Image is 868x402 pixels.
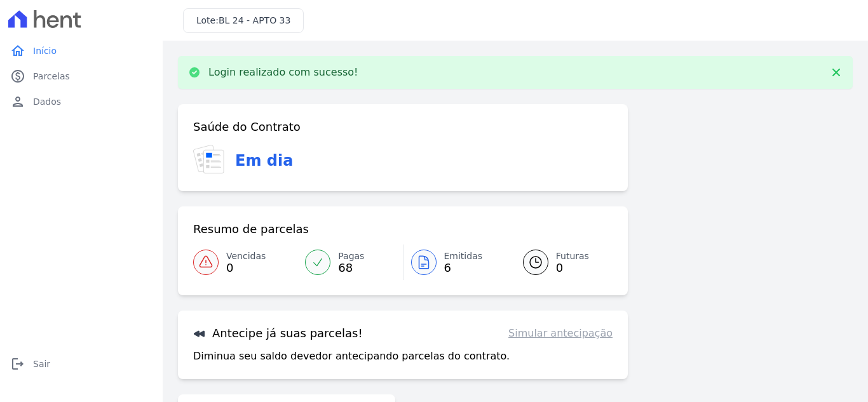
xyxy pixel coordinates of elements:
[193,119,301,135] h3: Saúde do Contrato
[444,250,483,263] span: Emitidas
[508,326,613,341] a: Simular antecipação
[10,43,25,58] i: home
[508,245,613,280] a: Futuras 0
[10,94,25,109] i: person
[219,15,290,25] span: BL 24 - APTO 33
[208,66,358,79] p: Login realizado com sucesso!
[33,95,61,108] span: Dados
[33,358,50,370] span: Sair
[5,38,158,64] a: homeInício
[556,250,589,263] span: Futuras
[403,245,508,280] a: Emitidas 6
[5,351,158,377] a: logoutSair
[5,89,158,114] a: personDados
[235,149,293,172] h3: Em dia
[338,250,364,263] span: Pagas
[556,263,589,273] span: 0
[193,326,363,341] h3: Antecipe já suas parcelas!
[193,245,297,280] a: Vencidas 0
[196,14,290,27] h3: Lote:
[10,69,25,84] i: paid
[444,263,483,273] span: 6
[226,250,266,263] span: Vencidas
[297,245,402,280] a: Pagas 68
[5,64,158,89] a: paidParcelas
[33,44,57,57] span: Início
[33,70,70,83] span: Parcelas
[10,356,25,372] i: logout
[193,222,309,237] h3: Resumo de parcelas
[193,349,510,364] p: Diminua seu saldo devedor antecipando parcelas do contrato.
[226,263,266,273] span: 0
[338,263,364,273] span: 68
